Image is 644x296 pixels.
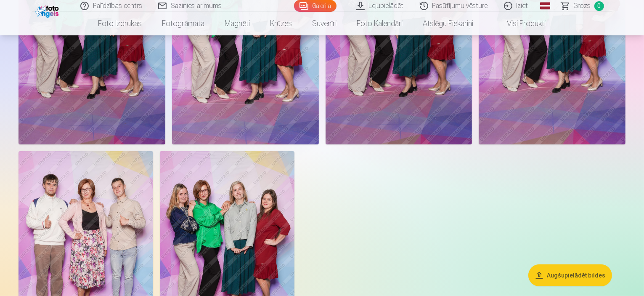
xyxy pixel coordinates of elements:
[528,264,612,286] button: Augšupielādēt bildes
[215,12,260,35] a: Magnēti
[574,1,591,11] span: Grozs
[347,12,413,35] a: Foto kalendāri
[35,3,61,18] img: /fa1
[152,12,215,35] a: Fotogrāmata
[260,12,302,35] a: Krūzes
[484,12,556,35] a: Visi produkti
[413,12,484,35] a: Atslēgu piekariņi
[88,12,152,35] a: Foto izdrukas
[594,1,604,11] span: 0
[302,12,347,35] a: Suvenīri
